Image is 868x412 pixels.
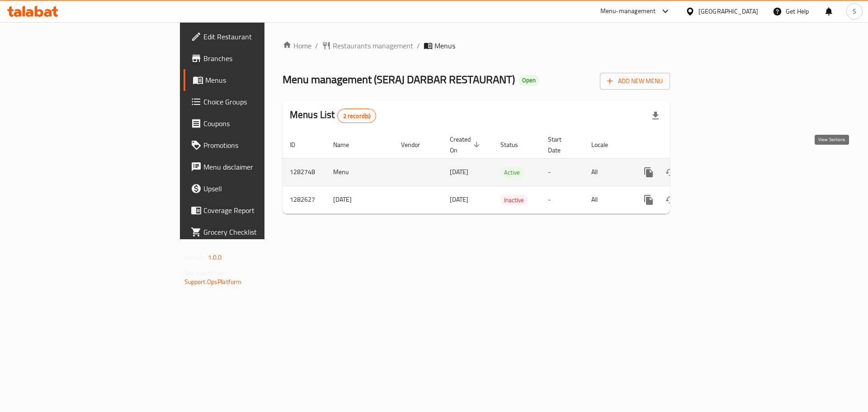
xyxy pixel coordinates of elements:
[290,139,307,150] span: ID
[203,183,318,194] span: Upsell
[450,194,468,205] span: [DATE]
[283,69,515,90] span: Menu management ( SERAJ DARBAR RESTAURANT )
[184,221,325,243] a: Grocery Checklist
[519,75,539,86] div: Open
[205,75,318,85] span: Menus
[548,134,573,156] span: Start Date
[638,189,660,211] button: more
[203,53,318,64] span: Branches
[600,6,656,17] div: Menu-management
[203,31,318,42] span: Edit Restaurant
[184,251,207,263] span: Version:
[203,161,318,172] span: Menu disclaimer
[600,73,670,90] button: Add New Menu
[338,112,376,120] span: 2 record(s)
[326,158,394,186] td: Menu
[337,109,377,123] div: Total records count
[500,167,524,178] div: Active
[208,251,222,263] span: 1.0.0
[184,47,325,69] a: Branches
[607,76,663,87] span: Add New Menu
[184,276,242,288] a: Support.OpsPlatform
[184,26,325,47] a: Edit Restaurant
[541,186,584,213] td: -
[660,161,681,183] button: Change Status
[541,158,584,186] td: -
[584,158,631,186] td: All
[184,267,226,279] span: Get support on:
[184,178,325,199] a: Upsell
[519,76,539,84] span: Open
[417,40,420,51] li: /
[631,131,732,159] th: Actions
[500,195,528,205] span: Inactive
[283,131,732,214] table: enhanced table
[290,108,376,123] h2: Menus List
[184,156,325,178] a: Menu disclaimer
[184,69,325,91] a: Menus
[853,6,856,16] span: S
[203,205,318,216] span: Coverage Report
[500,167,524,178] span: Active
[333,40,413,51] span: Restaurants management
[645,105,666,127] div: Export file
[203,227,318,237] span: Grocery Checklist
[326,186,394,213] td: [DATE]
[184,199,325,221] a: Coverage Report
[591,139,620,150] span: Locale
[283,40,670,51] nav: breadcrumb
[401,139,432,150] span: Vendor
[322,40,413,51] a: Restaurants management
[584,186,631,213] td: All
[184,134,325,156] a: Promotions
[450,166,468,178] span: [DATE]
[450,134,482,156] span: Created On
[184,113,325,134] a: Coupons
[434,40,455,51] span: Menus
[203,96,318,107] span: Choice Groups
[698,6,758,16] div: [GEOGRAPHIC_DATA]
[333,139,361,150] span: Name
[184,91,325,113] a: Choice Groups
[203,140,318,151] span: Promotions
[500,139,530,150] span: Status
[203,118,318,129] span: Coupons
[638,161,660,183] button: more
